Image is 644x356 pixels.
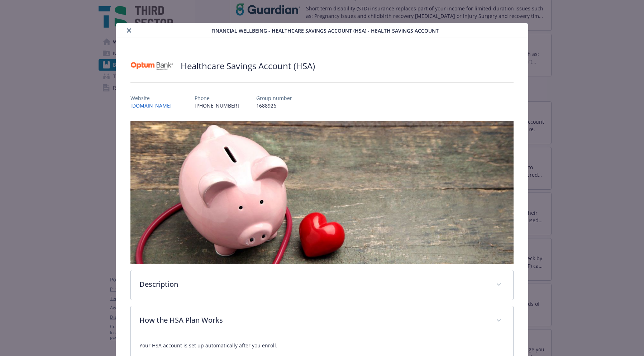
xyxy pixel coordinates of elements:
div: How the HSA Plan Works [131,306,513,336]
p: 1688926 [256,102,292,109]
p: Group number [256,94,292,102]
p: Website [130,94,177,102]
p: Phone [195,94,239,102]
img: Optum Bank [130,55,173,77]
p: Your HSA account is set up automatically after you enroll. [139,341,504,350]
div: Description [131,270,513,300]
h2: Healthcare Savings Account (HSA) [181,60,315,72]
button: close [125,26,133,35]
p: [PHONE_NUMBER] [195,102,239,109]
span: Financial Wellbeing - Healthcare Savings Account (HSA) - Health Savings Account [211,27,439,34]
img: banner [130,121,513,264]
a: [DOMAIN_NAME] [130,102,177,109]
p: How the HSA Plan Works [139,315,487,326]
p: Description [139,279,487,290]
